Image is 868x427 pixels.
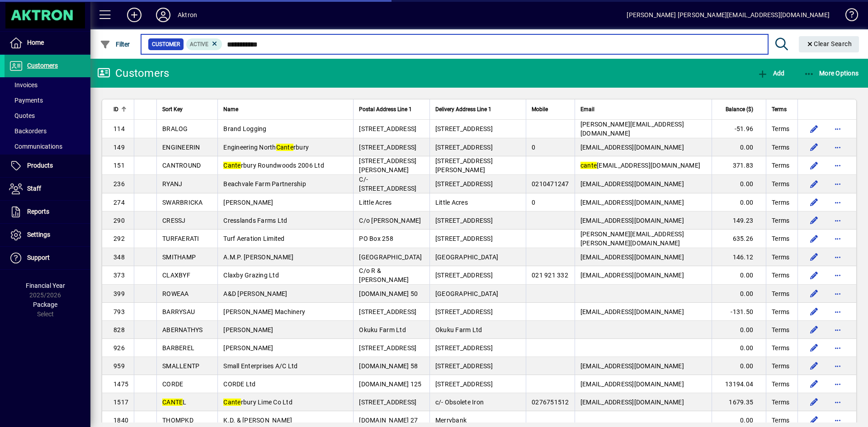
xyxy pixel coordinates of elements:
[162,362,199,370] span: SMALLENTP
[580,162,700,169] span: [EMAIL_ADDRESS][DOMAIN_NAME]
[806,40,852,47] span: Clear Search
[755,65,787,81] button: Add
[712,156,766,175] td: 371.83
[359,144,416,151] span: [STREET_ADDRESS]
[359,199,392,206] span: Little Acres
[5,247,90,269] a: Support
[27,162,53,169] span: Products
[223,162,241,169] em: Cante
[223,417,292,424] span: K.D. & [PERSON_NAME]
[162,399,187,406] span: L
[5,32,90,54] a: Home
[772,179,789,188] span: Terms
[772,216,789,225] span: Terms
[113,144,125,151] span: 149
[276,144,293,151] em: Cante
[772,361,789,371] span: Terms
[113,104,128,114] div: ID
[435,157,493,174] span: [STREET_ADDRESS][PERSON_NAME]
[772,380,789,389] span: Terms
[580,199,684,206] span: [EMAIL_ADDRESS][DOMAIN_NAME]
[435,144,493,151] span: [STREET_ADDRESS]
[113,253,125,261] span: 348
[223,326,273,333] span: [PERSON_NAME]
[359,157,416,174] span: [STREET_ADDRESS][PERSON_NAME]
[532,180,569,188] span: 0210471247
[712,393,766,411] td: 1679.35
[807,250,821,264] button: Edit
[580,272,684,279] span: [EMAIL_ADDRESS][DOMAIN_NAME]
[359,326,406,333] span: Okuku Farm Ltd
[712,321,766,339] td: 0.00
[223,125,266,132] span: Brand Logging
[435,326,482,333] span: Okuku Farm Ltd
[162,272,190,279] span: CLAXBYF
[580,253,684,261] span: [EMAIL_ADDRESS][DOMAIN_NAME]
[712,357,766,375] td: 0.00
[712,266,766,285] td: 0.00
[435,235,493,242] span: [STREET_ADDRESS]
[807,177,821,191] button: Edit
[807,286,821,301] button: Edit
[830,268,845,282] button: More options
[113,180,125,188] span: 236
[359,417,418,424] span: [DOMAIN_NAME] 27
[839,2,857,31] a: Knowledge Base
[26,282,65,289] span: Financial Year
[359,362,418,370] span: [DOMAIN_NAME] 58
[359,253,422,261] span: [GEOGRAPHIC_DATA]
[712,285,766,303] td: 0.00
[807,140,821,155] button: Edit
[830,305,845,319] button: More options
[27,185,41,192] span: Staff
[27,231,50,238] span: Settings
[712,339,766,357] td: 0.00
[772,124,789,133] span: Terms
[152,40,180,49] span: Customer
[223,217,287,224] span: Cresslands Farms Ltd
[807,231,821,246] button: Edit
[162,326,203,333] span: ABERNATHYS
[5,139,90,154] a: Communications
[772,161,789,170] span: Terms
[772,143,789,152] span: Terms
[223,399,292,406] span: rbury Lime Co Ltd
[359,344,416,352] span: [STREET_ADDRESS]
[223,162,324,169] span: rbury Roundwoods 2006 Ltd
[113,308,125,315] span: 793
[223,104,238,114] span: Name
[830,250,845,264] button: More options
[807,395,821,409] button: Edit
[223,380,255,388] span: CORDE Ltd
[223,344,273,352] span: [PERSON_NAME]
[113,362,125,370] span: 959
[27,208,49,215] span: Reports
[113,104,118,114] span: ID
[113,417,128,424] span: 1840
[27,62,58,69] span: Customers
[359,235,393,242] span: PO Box 258
[162,162,201,169] span: CANTROUND
[712,211,766,230] td: 149.23
[580,121,684,137] span: [PERSON_NAME][EMAIL_ADDRESS][DOMAIN_NAME]
[113,326,125,333] span: 828
[627,8,830,22] div: [PERSON_NAME] [PERSON_NAME][EMAIL_ADDRESS][DOMAIN_NAME]
[223,308,305,315] span: [PERSON_NAME] Machinery
[435,399,484,406] span: c/- Obsolete Iron
[113,344,125,352] span: 926
[772,343,789,352] span: Terms
[149,7,178,23] button: Profile
[807,359,821,373] button: Edit
[162,290,189,297] span: ROWEAA
[830,122,845,136] button: More options
[223,253,293,261] span: A.M.P. [PERSON_NAME]
[580,104,706,114] div: Email
[435,253,498,261] span: [GEOGRAPHIC_DATA]
[532,272,568,279] span: 021 921 332
[162,104,183,114] span: Sort Key
[9,127,47,135] span: Backorders
[435,104,491,114] span: Delivery Address Line 1
[5,224,90,246] a: Settings
[359,176,416,192] span: C/- [STREET_ADDRESS]
[223,362,297,370] span: Small Enterprises A/C Ltd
